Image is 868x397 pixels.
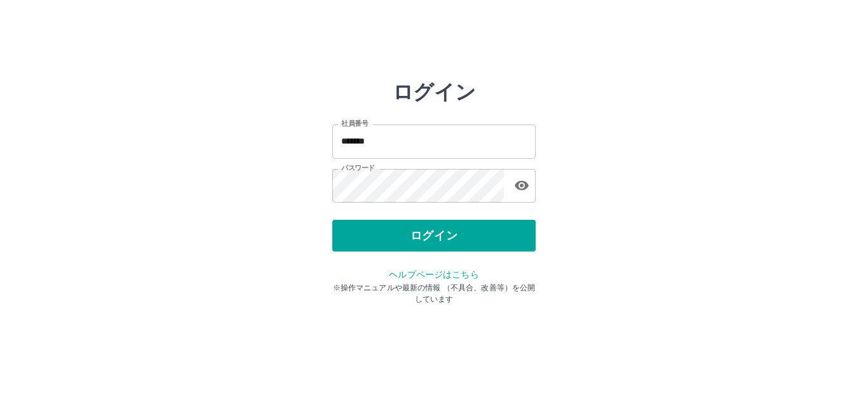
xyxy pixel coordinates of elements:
button: ログイン [332,220,536,252]
a: ヘルプページはこちら [389,269,478,279]
p: ※操作マニュアルや最新の情報 （不具合、改善等）を公開しています [332,282,536,305]
label: 社員番号 [341,119,368,128]
label: パスワード [341,163,375,173]
h2: ログイン [393,80,476,104]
